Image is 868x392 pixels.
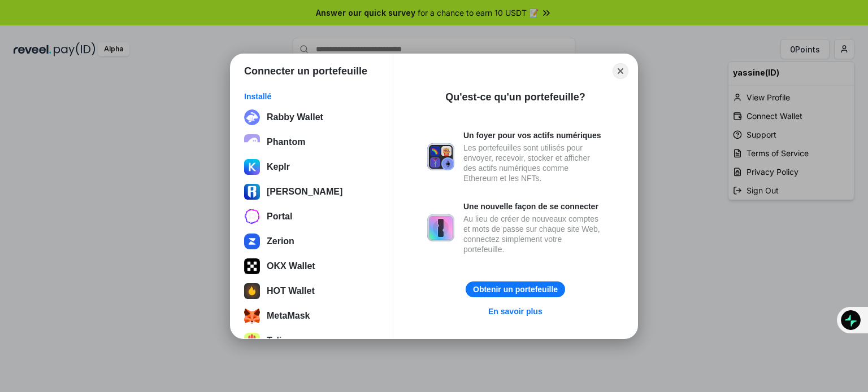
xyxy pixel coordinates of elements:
[267,137,305,147] div: Phantom
[267,336,305,346] div: Talisman
[244,109,260,125] img: svg+xml;base64,PHN2ZyB3aWR0aD0iMzIiIGhlaWdodD0iMzIiIHZpZXdCb3g9IjAgMCAzMiAzMiIgZmlsbD0ibm9uZSIgeG...
[463,214,604,254] div: Au lieu de créer de nouveaux comptes et mots de passe sur chaque site Web, connectez simplement v...
[267,311,310,321] div: MetaMask
[241,205,383,228] button: Portal
[244,134,260,150] img: epq2vO3P5aLWl15yRS7Q49p1fHTx2Sgh99jU3kfXv7cnPATIVQHAx5oQs66JWv3SWEjHOsb3kKgmE5WNBxBId7C8gm8wEgOvz...
[244,333,260,349] img: svg+xml;base64,PHN2ZyB3aWR0aD0iMTI4IiBoZWlnaHQ9IjEyOCIgdmlld0JveD0iMCAwIDEyOCAxMjgiIHhtbG5zPSJodH...
[473,284,558,294] div: Obtenir un portefeuille
[241,131,383,153] button: Phantom
[267,286,315,296] div: HOT Wallet
[241,255,383,278] button: OKX Wallet
[267,112,323,122] div: Rabby Wallet
[613,63,628,79] button: Close
[427,143,454,170] img: svg+xml,%3Csvg%20xmlns%3D%22http%3A%2F%2Fwww.w3.org%2F2000%2Fsvg%22%20fill%3D%22none%22%20viewBox...
[488,306,542,316] div: En savoir plus
[241,180,383,203] button: [PERSON_NAME]
[244,283,260,299] img: 8zcXD2M10WKU0JIAAAAASUVORK5CYII=
[241,230,383,253] button: Zerion
[267,162,290,172] div: Keplr
[466,281,565,297] button: Obtenir un portefeuille
[267,187,342,197] div: [PERSON_NAME]
[427,214,454,241] img: svg+xml,%3Csvg%20xmlns%3D%22http%3A%2F%2Fwww.w3.org%2F2000%2Fsvg%22%20fill%3D%22none%22%20viewBox...
[445,90,585,104] div: Qu'est-ce qu'un portefeuille?
[463,143,604,183] div: Les portefeuilles sont utilisés pour envoyer, recevoir, stocker et afficher des actifs numériques...
[244,64,367,78] h1: Connecter un portefeuille
[267,212,292,222] div: Portal
[267,236,294,246] div: Zerion
[481,304,549,319] a: En savoir plus
[244,91,379,102] div: Installé
[241,329,383,352] button: Talisman
[241,280,383,302] button: HOT Wallet
[463,201,604,212] div: Une nouvelle façon de se connecter
[241,106,383,129] button: Rabby Wallet
[244,209,260,224] img: svg+xml;base64,PHN2ZyB3aWR0aD0iMjYiIGhlaWdodD0iMjYiIHZpZXdCb3g9IjAgMCAyNiAyNiIgZmlsbD0ibm9uZSIgeG...
[244,234,260,249] img: svg+xml,%3Csvg%20xmlns%3D%22http%3A%2F%2Fwww.w3.org%2F2000%2Fsvg%22%20width%3D%22512%22%20height%...
[241,156,383,178] button: Keplr
[244,159,260,175] img: ByMCUfJCc2WaAAAAAElFTkSuQmCC
[244,258,260,274] img: 5VZ71FV6L7PA3gg3tXrdQ+DgLhC+75Wq3no69P3MC0NFQpx2lL04Ql9gHK1bRDjsSBIvScBnDTk1WrlGIZBorIDEYJj+rhdgn...
[244,308,260,324] img: svg+xml;base64,PHN2ZyB3aWR0aD0iMzUiIGhlaWdodD0iMzQiIHZpZXdCb3g9IjAgMCAzNSAzNCIgZmlsbD0ibm9uZSIgeG...
[244,184,260,200] img: svg%3E%0A
[241,305,383,327] button: MetaMask
[463,130,604,140] div: Un foyer pour vos actifs numériques
[267,261,315,271] div: OKX Wallet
